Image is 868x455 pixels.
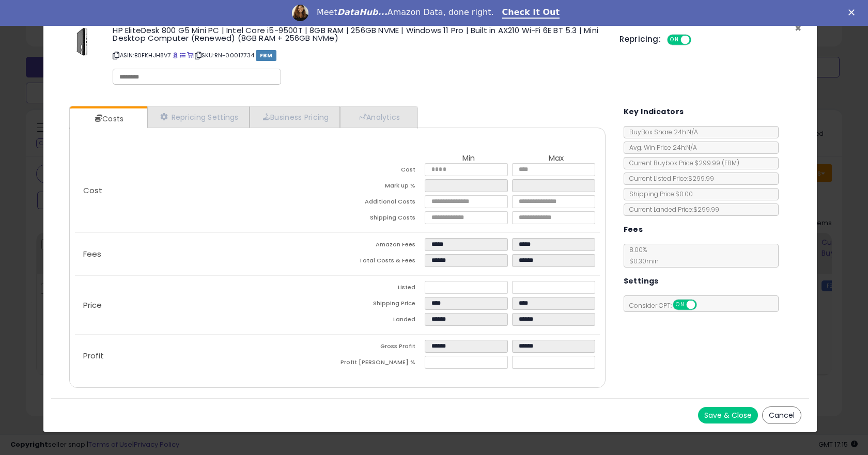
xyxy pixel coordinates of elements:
p: Cost [75,186,337,195]
span: × [795,21,801,36]
th: Min [425,154,512,163]
img: 31UQf9EtisL._SL60_.jpg [67,26,98,57]
a: Business Pricing [250,106,340,128]
a: All offer listings [180,51,185,59]
div: Meet Amazon Data, done right. [317,7,494,18]
span: 8.00 % [624,245,659,265]
a: BuyBox page [173,51,178,59]
span: OFF [690,36,706,44]
span: FBM [256,50,276,61]
span: ON [674,301,687,309]
h5: Fees [624,223,643,236]
a: Repricing Settings [147,106,250,128]
a: Check It Out [502,7,560,19]
td: Mark up % [337,179,425,195]
span: $299.99 [694,159,739,167]
p: Price [75,301,337,309]
span: ( FBM ) [722,159,739,167]
td: Additional Costs [337,195,425,211]
button: Cancel [762,406,801,424]
span: Current Listed Price: $299.99 [624,174,714,183]
h5: Repricing: [619,35,661,43]
span: OFF [695,301,711,309]
i: DataHub... [337,7,388,17]
span: Current Buybox Price: [624,159,739,167]
span: ON [668,36,681,44]
p: Profit [75,352,337,360]
span: Current Landed Price: $299.99 [624,205,719,214]
h5: Settings [624,275,659,288]
td: Shipping Costs [337,211,425,227]
img: Profile image for Georgie [292,5,308,21]
td: Profit [PERSON_NAME] % [337,356,425,372]
td: Landed [337,313,425,329]
a: Your listing only [187,51,193,59]
span: Consider CPT: [624,301,710,310]
td: Cost [337,163,425,179]
a: Analytics [340,106,416,128]
td: Listed [337,281,425,297]
h3: HP EliteDesk 800 G5 Mini PC | Intel Core i5-9500T | 8GB RAM | 256GB NVME | Windows 11 Pro | Built... [113,26,604,42]
span: BuyBox Share 24h: N/A [624,128,698,136]
span: Shipping Price: $0.00 [624,190,693,198]
div: Close [848,9,859,15]
th: Max [512,154,599,163]
span: Avg. Win Price 24h: N/A [624,143,697,152]
a: Costs [70,108,146,129]
button: Save & Close [698,407,758,423]
td: Amazon Fees [337,238,425,254]
p: ASIN: B0FKHJH8V7 | SKU: RN-00017734 [113,47,604,64]
td: Gross Profit [337,340,425,356]
p: Fees [75,250,337,258]
td: Shipping Price [337,297,425,313]
td: Total Costs & Fees [337,254,425,270]
h5: Key Indicators [624,105,684,118]
span: $0.30 min [624,257,659,265]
